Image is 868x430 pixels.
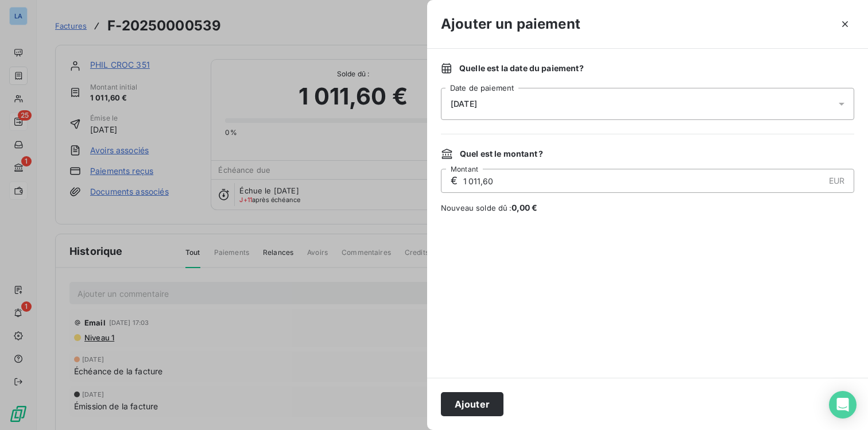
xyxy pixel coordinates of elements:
h3: Ajouter un paiement [441,14,580,34]
span: [DATE] [451,99,477,109]
span: 0,00 € [511,203,538,212]
span: Quel est le montant ? [460,148,543,160]
span: Quelle est la date du paiement ? [459,63,584,74]
button: Ajouter [441,392,503,416]
span: Nouveau solde dû : [441,202,854,214]
div: Open Intercom Messenger [829,391,857,419]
